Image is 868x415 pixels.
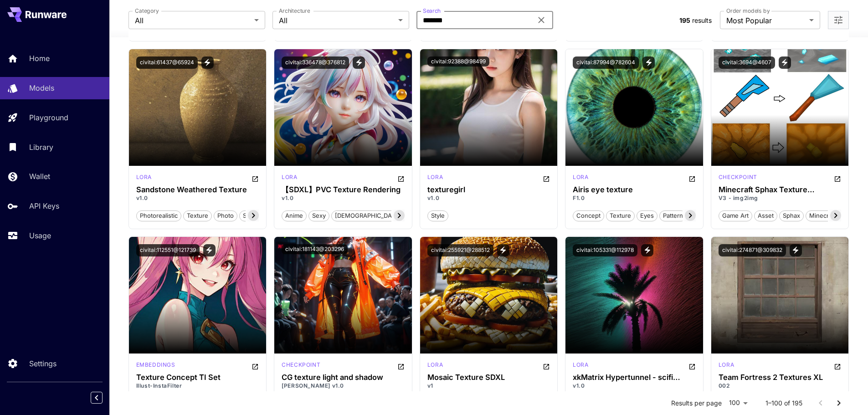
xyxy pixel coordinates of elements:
[671,399,722,408] p: Results per page
[282,373,405,382] h3: CG texture light and shadow
[573,373,696,382] h3: xkMatrix Hypertunnel - scifi portals and swirling textures
[29,53,50,64] p: Home
[606,210,635,221] button: texture
[719,361,734,369] p: lora
[308,210,329,221] button: sexy
[427,173,443,181] p: lora
[214,210,237,221] button: photo
[641,244,653,256] button: View trigger words
[203,244,216,256] button: View trigger words
[309,211,329,220] span: sexy
[606,211,634,220] span: texture
[573,211,604,220] span: concept
[29,358,56,369] p: Settings
[135,15,251,26] span: All
[725,396,751,410] div: 100
[427,173,443,184] div: SD 1.5
[755,211,777,220] span: asset
[427,361,443,372] div: SDXL 1.0
[573,173,588,184] div: FLUX.1 D
[184,211,211,220] span: texture
[779,56,791,69] button: View trigger words
[279,7,310,15] label: Architecture
[573,361,588,372] div: SD 1.5
[726,15,806,26] span: Most Popular
[719,244,786,256] button: civitai:274871@309832
[282,210,307,221] button: anime
[719,361,734,372] div: SDXL 1.0
[136,194,259,202] p: v1.0
[282,173,297,184] div: SDXL 1.0
[573,244,637,256] button: civitai:105331@112978
[91,392,103,404] button: Collapse sidebar
[136,244,200,256] button: civitai:112551@121739
[136,382,259,390] p: Illust-InstaFilter
[573,185,696,194] h3: Airis eye texture
[240,211,260,220] span: style
[136,173,152,184] div: SD 1.5
[29,82,54,93] p: Models
[719,382,842,390] p: 002
[692,16,712,24] span: results
[29,112,68,123] p: Playground
[719,194,842,202] p: V3 - img2img
[573,361,588,369] p: lora
[719,211,752,220] span: game art
[642,56,655,69] button: View trigger words
[29,230,51,241] p: Usage
[427,56,489,67] button: civitai:92388@98499
[637,211,657,220] span: eyes
[834,361,841,372] button: Open in CivitAI
[427,382,550,390] p: v1
[719,373,842,382] h3: Team Fortress 2 Textures XL
[136,173,152,181] p: lora
[719,185,842,194] h3: Minecraft Sphax Texture Generator
[397,361,405,372] button: Open in CivitAI
[834,173,841,184] button: Open in CivitAI
[806,210,840,221] button: minecraft
[331,210,405,221] button: [DEMOGRAPHIC_DATA]
[790,244,802,256] button: View trigger words
[279,15,395,26] span: All
[136,361,175,369] p: embeddings
[427,210,448,221] button: style
[427,244,493,256] button: civitai:255921@288512
[660,211,686,220] span: pattern
[282,185,405,194] div: 【SDXL】PVC Texture Rendering
[137,211,181,220] span: photorealistic
[719,173,757,181] p: checkpoint
[282,211,306,220] span: anime
[779,210,804,221] button: sphax
[423,7,441,15] label: Search
[29,200,59,211] p: API Keys
[136,373,259,382] h3: Texture Concept TI Set
[332,211,404,220] span: [DEMOGRAPHIC_DATA]
[428,211,448,220] span: style
[282,56,349,69] button: civitai:336478@376812
[806,211,839,220] span: minecraft
[29,171,50,182] p: Wallet
[719,56,775,69] button: civitai:3694@4607
[282,382,405,390] p: [PERSON_NAME] v1.0
[543,361,550,372] button: Open in CivitAI
[497,244,509,256] button: View trigger words
[239,210,260,221] button: style
[136,210,181,221] button: photorealistic
[833,15,844,26] button: Open more filters
[543,173,550,184] button: Open in CivitAI
[252,361,259,372] button: Open in CivitAI
[659,210,687,221] button: pattern
[719,210,752,221] button: game art
[136,185,259,194] h3: Sandstone Weathered Texture
[136,361,175,372] div: SD 1.5
[573,382,696,390] p: v1.0
[427,185,550,194] h3: texturegirl
[637,210,657,221] button: eyes
[427,361,443,369] p: lora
